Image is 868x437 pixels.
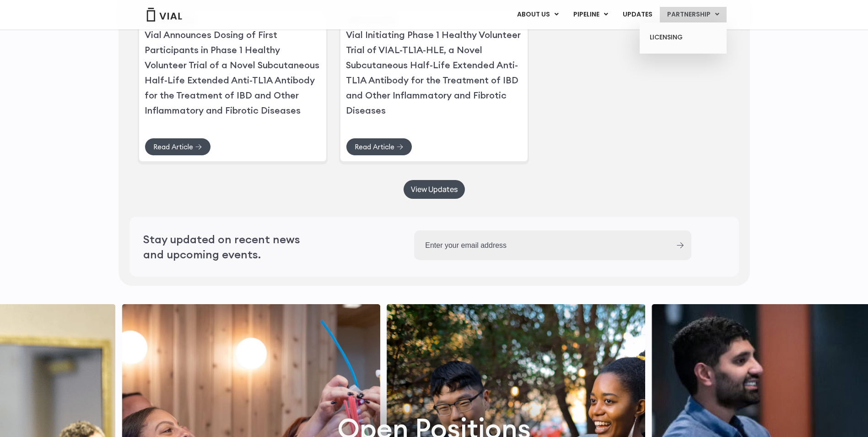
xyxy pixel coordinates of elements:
[145,138,211,156] a: Read Article
[346,138,412,156] a: Read Article
[660,7,727,22] a: PARTNERSHIPMenu Toggle
[143,232,322,262] h2: Stay updated on recent news and upcoming events.
[146,8,183,22] img: Vial Logo
[411,186,458,193] span: View Updates
[566,7,615,22] a: PIPELINEMenu Toggle
[414,230,669,260] input: Enter your email address
[643,30,723,45] a: LICENSING
[510,7,566,22] a: ABOUT USMenu Toggle
[153,143,193,150] span: Read Article
[404,180,465,199] a: View Updates
[677,242,684,248] input: Submit
[355,143,394,150] span: Read Article
[615,7,659,22] a: UPDATES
